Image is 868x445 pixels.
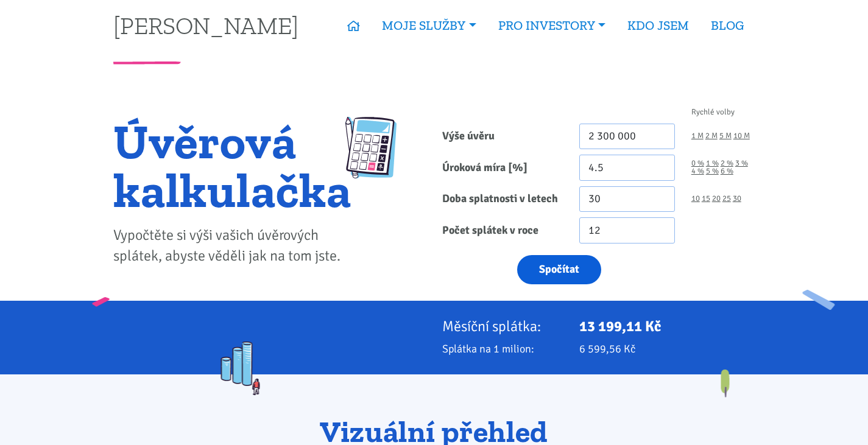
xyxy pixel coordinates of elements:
[712,195,721,203] a: 20
[700,12,755,40] a: BLOG
[434,217,571,244] label: Počet splátek v roce
[579,318,755,335] p: 13 199,11 Kč
[733,195,741,203] a: 30
[719,132,732,140] a: 5 M
[434,155,571,181] label: Úroková míra [%]
[733,132,750,140] a: 10 M
[434,124,571,150] label: Výše úvěru
[113,225,351,267] p: Vypočtěte si výši vašich úvěrových splátek, abyste věděli jak na tom jste.
[691,159,704,167] a: 0 %
[442,318,563,335] p: Měsíční splátka:
[705,132,718,140] a: 2 M
[721,159,733,167] a: 2 %
[691,108,735,116] span: Rychlé volby
[706,167,719,175] a: 5 %
[487,12,616,40] a: PRO INVESTORY
[722,195,731,203] a: 25
[371,12,487,40] a: MOJE SLUŽBY
[616,12,700,40] a: KDO JSEM
[702,195,710,203] a: 15
[691,132,704,140] a: 1 M
[579,340,755,357] p: 6 599,56 Kč
[113,13,298,37] a: [PERSON_NAME]
[517,255,601,285] button: Spočítat
[113,117,351,214] h1: Úvěrová kalkulačka
[434,186,571,212] label: Doba splatnosti v letech
[721,167,733,175] a: 6 %
[442,340,563,357] p: Splátka na 1 milion:
[735,159,748,167] a: 3 %
[691,195,700,203] a: 10
[706,159,719,167] a: 1 %
[691,167,704,175] a: 4 %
